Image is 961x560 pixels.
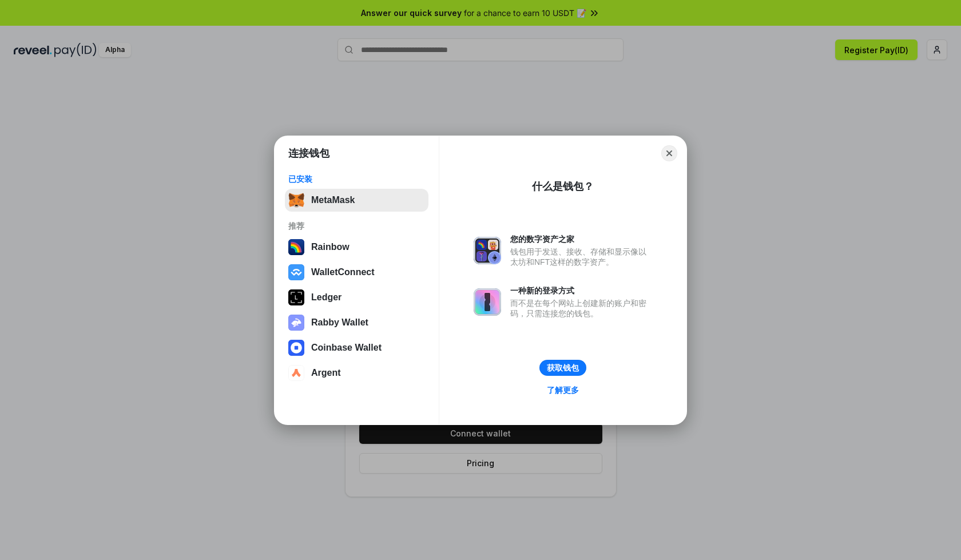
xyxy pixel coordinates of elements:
[510,234,652,244] div: 您的数字资产之家
[532,180,594,193] div: 什么是钱包？
[288,315,304,331] img: svg+xml,%3Csvg%20xmlns%3D%22http%3A%2F%2Fwww.w3.org%2F2000%2Fsvg%22%20fill%3D%22none%22%20viewBox...
[311,292,341,303] div: Ledger
[547,363,579,373] div: 获取钱包
[288,340,304,356] img: svg+xml,%3Csvg%20width%3D%2228%22%20height%3D%2228%22%20viewBox%3D%220%200%2028%2028%22%20fill%3D...
[311,317,368,328] div: Rabby Wallet
[288,289,304,305] img: svg+xml,%3Csvg%20xmlns%3D%22http%3A%2F%2Fwww.w3.org%2F2000%2Fsvg%22%20width%3D%2228%22%20height%3...
[474,237,501,264] img: svg+xml,%3Csvg%20xmlns%3D%22http%3A%2F%2Fwww.w3.org%2F2000%2Fsvg%22%20fill%3D%22none%22%20viewBox...
[285,236,428,259] button: Rainbow
[510,298,652,319] div: 而不是在每个网站上创建新的账户和密码，只需连接您的钱包。
[285,311,428,334] button: Rabby Wallet
[285,286,428,309] button: Ledger
[311,368,341,378] div: Argent
[288,264,304,280] img: svg+xml,%3Csvg%20width%3D%2228%22%20height%3D%2228%22%20viewBox%3D%220%200%2028%2028%22%20fill%3D...
[285,189,428,212] button: MetaMask
[540,383,586,398] a: 了解更多
[311,195,355,205] div: MetaMask
[285,261,428,284] button: WalletConnect
[285,362,428,384] button: Argent
[510,285,652,296] div: 一种新的登录方式
[311,343,382,353] div: Coinbase Wallet
[288,192,304,208] img: svg+xml,%3Csvg%20fill%3D%22none%22%20height%3D%2233%22%20viewBox%3D%220%200%2035%2033%22%20width%...
[288,221,425,231] div: 推荐
[311,242,350,252] div: Rainbow
[474,288,501,316] img: svg+xml,%3Csvg%20xmlns%3D%22http%3A%2F%2Fwww.w3.org%2F2000%2Fsvg%22%20fill%3D%22none%22%20viewBox...
[510,247,652,267] div: 钱包用于发送、接收、存储和显示像以太坊和NFT这样的数字资产。
[539,360,586,376] button: 获取钱包
[661,145,677,161] button: Close
[288,146,329,160] h1: 连接钱包
[285,336,428,359] button: Coinbase Wallet
[288,239,304,255] img: svg+xml,%3Csvg%20width%3D%22120%22%20height%3D%22120%22%20viewBox%3D%220%200%20120%20120%22%20fil...
[288,365,304,381] img: svg+xml,%3Csvg%20width%3D%2228%22%20height%3D%2228%22%20viewBox%3D%220%200%2028%2028%22%20fill%3D...
[311,267,375,277] div: WalletConnect
[547,385,579,395] div: 了解更多
[288,174,425,184] div: 已安装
